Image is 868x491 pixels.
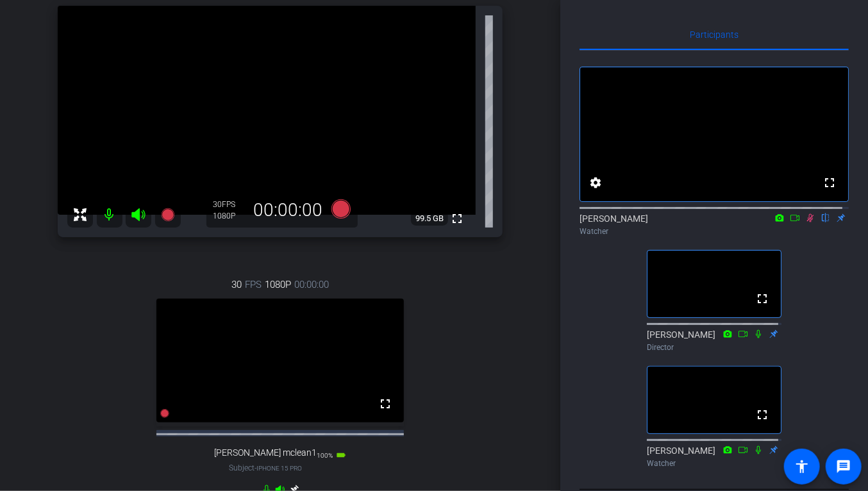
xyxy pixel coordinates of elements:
[255,463,257,472] span: -
[336,450,346,460] mat-icon: battery_std
[231,278,242,292] span: 30
[222,200,235,209] span: FPS
[647,342,781,353] div: Director
[794,459,810,474] mat-icon: accessibility
[378,396,393,412] mat-icon: fullscreen
[580,212,849,237] div: [PERSON_NAME]
[588,175,603,190] mat-icon: settings
[690,30,739,39] span: Participants
[818,212,833,223] mat-icon: flip
[755,291,770,306] mat-icon: fullscreen
[822,175,837,190] mat-icon: fullscreen
[245,278,262,292] span: FPS
[215,447,317,458] span: [PERSON_NAME] mclean1
[647,444,781,469] div: [PERSON_NAME]
[294,278,329,292] span: 00:00:00
[265,278,291,292] span: 1080P
[257,465,303,472] span: iPhone 15 Pro
[647,458,781,469] div: Watcher
[580,226,849,237] div: Watcher
[230,462,303,474] span: Subject
[411,211,448,226] span: 99.5 GB
[213,211,245,221] div: 1080P
[245,199,331,221] div: 00:00:00
[449,211,465,226] mat-icon: fullscreen
[647,328,781,353] div: [PERSON_NAME]
[213,199,245,210] div: 30
[755,407,770,422] mat-icon: fullscreen
[317,452,333,459] span: 100%
[836,459,851,474] mat-icon: message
